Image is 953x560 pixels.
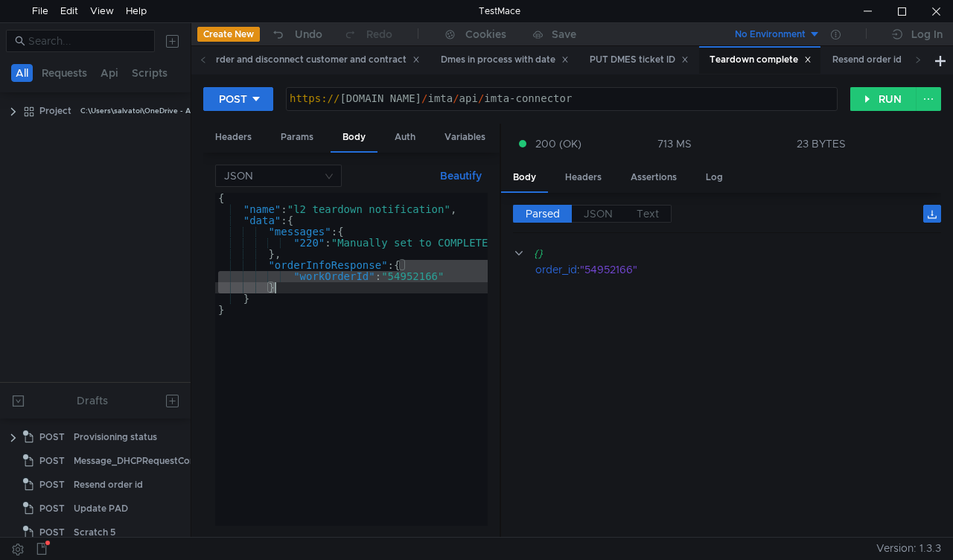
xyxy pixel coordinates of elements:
[203,124,264,151] div: Headers
[383,124,427,151] div: Auth
[74,521,115,544] div: Scratch 5
[876,538,941,559] span: Version: 1.3.3
[710,52,812,68] div: Teardown complete
[366,25,392,43] div: Redo
[535,261,577,278] div: order_id
[584,207,613,220] span: JSON
[717,22,820,46] button: No Environment
[28,33,146,49] input: Search...
[219,91,247,107] div: POST
[590,52,689,68] div: PUT DMES ticket ID
[850,87,917,111] button: RUN
[580,261,922,278] div: "54952166"
[11,64,33,82] button: All
[553,164,613,191] div: Headers
[441,52,569,68] div: Dmes in process with date
[552,29,576,39] div: Save
[39,426,65,448] span: POST
[188,52,420,68] div: Void order and disconnect customer and contract
[74,497,128,520] div: Update PAD
[39,100,71,122] div: Project
[77,392,108,410] div: Drafts
[295,25,322,43] div: Undo
[797,137,846,150] div: 23 BYTES
[735,28,806,42] div: No Environment
[911,25,943,43] div: Log In
[39,450,65,472] span: POST
[74,426,157,448] div: Provisioning status
[832,52,915,68] div: Resend order id
[39,521,65,544] span: POST
[501,164,548,193] div: Body
[80,100,382,122] div: C:\Users\salvatoi\OneDrive - AMDOCS\Backup Folders\Documents\testmace\Project
[96,64,123,82] button: Api
[637,207,659,220] span: Text
[74,474,143,496] div: Resend order id
[269,124,325,151] div: Params
[39,474,65,496] span: POST
[39,497,65,520] span: POST
[694,164,735,191] div: Log
[657,137,692,150] div: 713 MS
[333,23,403,45] button: Redo
[535,261,941,278] div: :
[127,64,172,82] button: Scripts
[260,23,333,45] button: Undo
[619,164,689,191] div: Assertions
[465,25,506,43] div: Cookies
[331,124,377,153] div: Body
[526,207,560,220] span: Parsed
[203,87,273,111] button: POST
[433,124,497,151] div: Variables
[434,167,488,185] button: Beautify
[74,450,226,472] div: Message_DHCPRequestCompleted
[37,64,92,82] button: Requests
[535,136,581,152] span: 200 (OK)
[534,245,920,261] div: {}
[197,27,260,42] button: Create New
